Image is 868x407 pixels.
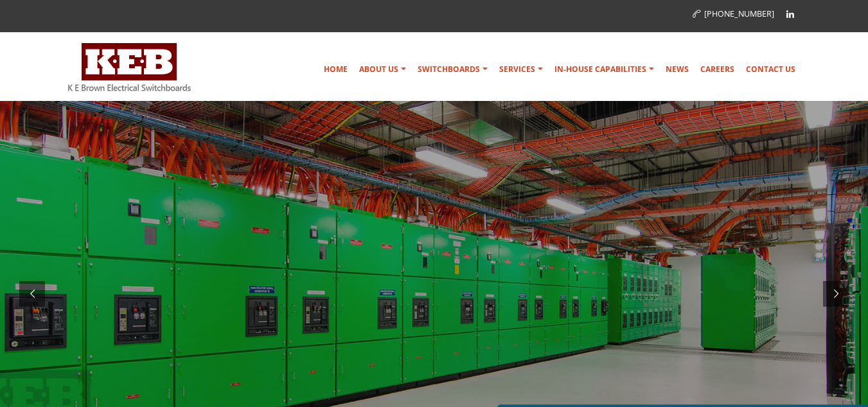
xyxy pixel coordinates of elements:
[494,57,548,82] a: Services
[741,57,801,82] a: Contact Us
[695,57,740,82] a: Careers
[319,57,353,82] a: Home
[354,57,411,82] a: About Us
[549,57,659,82] a: In-house Capabilities
[412,57,493,82] a: Switchboards
[693,8,774,19] a: [PHONE_NUMBER]
[660,57,694,82] a: News
[68,43,191,91] img: K E Brown Electrical Switchboards
[781,5,800,24] a: Linkedin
